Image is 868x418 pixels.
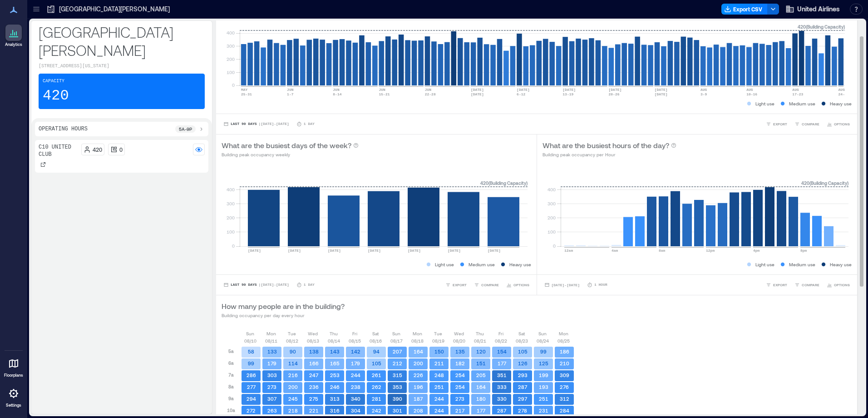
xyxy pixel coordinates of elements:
button: EXPORT [764,280,789,289]
text: MAY [241,88,248,92]
text: 3-9 [700,92,707,96]
p: Sun [246,330,254,337]
text: 294 [247,396,256,402]
text: 8pm [800,249,807,253]
text: 133 [267,348,277,354]
text: 179 [351,360,360,366]
text: 287 [518,384,528,390]
p: [GEOGRAPHIC_DATA][PERSON_NAME] [59,5,170,14]
text: 272 [247,408,256,413]
p: 08/12 [286,337,298,344]
p: 08/10 [244,337,256,344]
text: [DATE] [471,88,484,92]
p: Wed [454,330,464,337]
tspan: 400 [547,187,555,192]
text: 303 [267,372,277,378]
p: What are the busiest days of the week? [222,140,351,151]
p: 420 [93,146,102,153]
button: OPTIONS [825,119,852,129]
text: 226 [414,372,423,378]
text: 287 [497,408,507,413]
text: 262 [372,384,381,390]
text: 246 [330,384,340,390]
tspan: 300 [227,201,235,206]
text: [DATE] [655,92,668,96]
p: 5a - 9p [179,125,192,133]
p: 08/24 [537,337,549,344]
text: 217 [455,408,465,413]
p: Light use [755,100,774,107]
p: Mon [266,330,276,337]
text: [DATE] [488,249,501,253]
text: 105 [372,360,381,366]
text: AUG [838,88,845,92]
span: United Airlines [797,5,840,14]
p: Light use [755,261,774,268]
text: 297 [518,396,528,402]
p: Medium use [469,261,495,268]
p: 08/19 [432,337,444,344]
p: How many people are in the building? [222,301,345,312]
a: Settings [3,383,25,411]
text: 248 [434,372,444,378]
span: COMPARE [802,282,819,288]
text: 330 [497,396,507,402]
tspan: 400 [227,30,235,35]
text: 221 [309,408,319,413]
tspan: 400 [227,187,235,192]
p: 5a [228,348,234,355]
text: 313 [330,396,340,402]
text: 253 [330,372,340,378]
p: 1 Day [304,282,315,288]
text: 293 [518,372,528,378]
text: 105 [518,348,528,354]
text: 304 [351,408,360,413]
button: OPTIONS [504,280,531,289]
text: 177 [477,408,486,413]
button: United Airlines [783,2,843,16]
p: Thu [476,330,484,337]
p: 1 Day [304,121,315,127]
text: 199 [539,372,548,378]
tspan: 200 [227,215,235,220]
text: 245 [288,396,298,402]
text: 286 [247,372,256,378]
p: What are the busiest hours of the day? [542,140,669,151]
text: 238 [351,384,360,390]
text: 276 [560,384,569,390]
text: [DATE] [248,249,261,253]
span: EXPORT [773,121,787,127]
text: 135 [455,348,465,354]
text: 200 [288,384,298,390]
p: 08/13 [307,337,319,344]
tspan: 100 [227,70,235,75]
tspan: 0 [232,82,235,88]
text: 120 [476,348,486,354]
tspan: 200 [547,215,555,220]
text: 333 [497,384,507,390]
p: Sat [518,330,525,337]
text: [DATE] [288,249,301,253]
text: 261 [372,372,381,378]
text: 254 [455,384,465,390]
text: [DATE] [517,88,530,92]
button: Export CSV [721,4,768,15]
p: Operating Hours [39,125,88,133]
p: C10 United Club [39,144,78,158]
text: 10-16 [746,92,757,96]
text: 22-28 [425,92,436,96]
text: 307 [267,396,277,402]
button: COMPARE [472,280,501,289]
p: Fri [498,330,503,337]
p: Light use [435,261,454,268]
text: 212 [393,360,402,366]
text: 99 [540,348,547,354]
p: Analytics [5,42,22,47]
p: 08/25 [557,337,570,344]
p: 08/23 [516,337,528,344]
span: OPTIONS [834,121,850,127]
text: JUN [333,88,340,92]
text: 8am [659,249,666,253]
text: 4pm [753,249,760,253]
text: 236 [309,384,319,390]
